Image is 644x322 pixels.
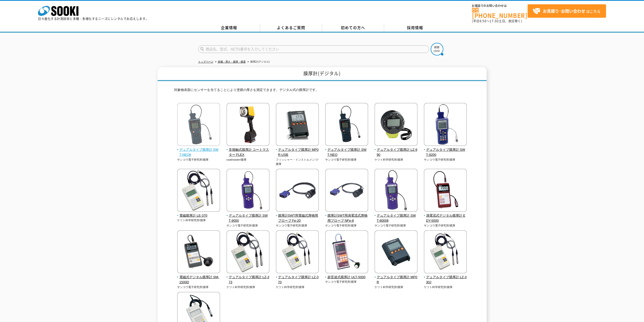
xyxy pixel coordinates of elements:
span: デュアルタイプ膜厚計 SWT-8000Ⅱ [375,213,418,224]
a: [PHONE_NUMBER] [472,8,528,18]
span: はこちら [533,7,600,15]
a: 企業情報 [198,24,260,32]
span: デュアルタイプ膜厚計 SWT-9200 [424,147,467,158]
a: 電磁式デジタル膜厚計 SM-1500D [177,270,220,285]
a: デュアルタイプ膜厚計 LZ-370 [276,270,319,285]
p: サンコウ電子研究所/膜厚 [325,280,368,284]
span: 膜厚計SWT用渦電流式厚物用プローブ NFe-8 [325,213,368,224]
a: デュアルタイプ膜厚計 SWT-9200 [424,142,467,158]
a: デュアルタイプ膜厚計 SWT-9000 [226,208,270,223]
p: ケツト科学研究所/膜厚 [177,218,220,222]
p: 日々進化する計測技術と多種・多様化するニーズにレンタルでお応えします。 [38,17,149,20]
a: 膜厚計SWT用電磁式厚物用プローブ Fe-20 [276,208,319,223]
p: サンコウ電子研究所/膜厚 [375,223,418,228]
img: 電磁式デジタル膜厚計 SM-1500D [177,230,220,275]
span: デュアルタイプ膜厚計 SWT-NEOⅡ [177,147,220,158]
span: デュアルタイプ膜厚計 LZ-330J [424,275,467,285]
a: 渦電流式デジタル膜厚計 EDY-5000 [424,208,467,223]
p: サンコウ電子研究所/膜厚 [325,158,368,162]
a: デュアルタイプ膜厚計 SWT-NEO [325,142,368,158]
img: デュアルタイプ膜厚計 SWT-9000 [226,169,269,213]
span: (平日 ～ 土日、祝日除く) [472,19,522,23]
a: 採用情報 [384,24,446,32]
p: サンコウ電子研究所/膜厚 [177,158,220,162]
img: デュアルタイプ膜厚計 SWT-NEOⅡ [177,103,220,147]
a: デュアルタイプ膜厚計 LZ-330J [424,270,467,285]
span: デュアルタイプ膜厚計 SWT-9000 [226,213,270,224]
a: 電磁膜厚計 LE-370 [177,208,220,218]
a: 探傷・厚さ・膜厚・硬度 [218,60,246,63]
span: デュアルタイプ膜厚計 LZ-373 [226,275,270,285]
p: サンコウ電子研究所/膜厚 [177,285,220,289]
img: デュアルタイプ膜厚計 SWT-8000Ⅱ [375,169,418,213]
a: トップページ [198,60,213,63]
p: ケツト科学研究所/膜厚 [226,285,270,289]
span: 17:30 [490,19,499,23]
p: サンコウ電子研究所/膜厚 [424,223,467,228]
img: デュアルタイプ膜厚計 LZ-990 [375,103,418,147]
img: デュアルタイプ膜厚計 LZ-330J [424,230,467,275]
li: 膜厚計(デジタル) [246,59,270,65]
a: デュアルタイプ膜厚計 MP0R-USB [276,142,319,158]
input: 商品名、型式、NETIS番号を入力してください [198,45,429,53]
a: 膜厚計SWT用渦電流式厚物用プローブ NFe-8 [325,208,368,223]
span: 非接触式膜厚計 コートマスター FLEX [226,147,270,158]
img: 超音波式膜厚計 ULT-5000 [325,230,368,275]
a: デュアルタイプ膜厚計 LZ-373 [226,270,270,285]
a: デュアルタイプ膜厚計 MP0R [375,270,418,285]
p: サンコウ電子研究所/膜厚 [276,223,319,228]
span: デュアルタイプ膜厚計 SWT-NEO [325,147,368,158]
p: ケツト科学研究所/膜厚 [276,285,319,289]
p: coatmaster/膜厚 [226,158,270,162]
p: ケツト科学研究所/膜厚 [424,285,467,289]
span: 電磁式デジタル膜厚計 SM-1500D [177,275,220,285]
img: 電磁膜厚計 LE-370 [177,169,220,213]
p: サンコウ電子研究所/膜厚 [424,158,467,162]
img: 非接触式膜厚計 コートマスター FLEX [226,103,269,147]
p: ケツト科学研究所/膜厚 [375,158,418,162]
a: お見積り･お問い合わせはこちら [528,4,606,18]
a: デュアルタイプ膜厚計 SWT-8000Ⅱ [375,208,418,223]
img: デュアルタイプ膜厚計 MP0R-USB [276,103,319,147]
span: デュアルタイプ膜厚計 LZ-370 [276,275,319,285]
strong: お見積り･お問い合わせ [543,8,585,14]
span: 膜厚計SWT用電磁式厚物用プローブ Fe-20 [276,213,319,224]
span: 電磁膜厚計 LE-370 [177,213,220,218]
a: よくあるご質問 [260,24,322,32]
p: サンコウ電子研究所/膜厚 [325,223,368,228]
img: 膜厚計SWT用電磁式厚物用プローブ Fe-20 [276,169,319,213]
a: 超音波式膜厚計 ULT-5000 [325,270,368,280]
p: サンコウ電子研究所/膜厚 [226,223,270,228]
img: デュアルタイプ膜厚計 LZ-373 [226,230,269,275]
a: 初めての方へ [322,24,384,32]
img: デュアルタイプ膜厚計 SWT-NEO [325,103,368,147]
span: 初めての方へ [341,25,365,30]
span: デュアルタイプ膜厚計 MP0R-USB [276,147,319,158]
img: デュアルタイプ膜厚計 LZ-370 [276,230,319,275]
span: 8:50 [480,19,487,23]
img: 膜厚計SWT用渦電流式厚物用プローブ NFe-8 [325,169,368,213]
span: 超音波式膜厚計 ULT-5000 [325,275,368,280]
span: デュアルタイプ膜厚計 LZ-990 [375,147,418,158]
span: デュアルタイプ膜厚計 MP0R [375,275,418,285]
h1: 膜厚計(デジタル) [158,67,487,81]
img: デュアルタイプ膜厚計 MP0R [375,230,418,275]
a: デュアルタイプ膜厚計 LZ-990 [375,142,418,158]
img: btn_search.png [431,43,443,55]
p: 対象物表面にセンサーを当てることにより塗膜の厚さを測定できます。デジタル式の膜厚計です。 [174,87,470,95]
a: デュアルタイプ膜厚計 SWT-NEOⅡ [177,142,220,158]
span: 渦電流式デジタル膜厚計 EDY-5000 [424,213,467,224]
a: 非接触式膜厚計 コートマスター FLEX [226,142,270,158]
p: ケツト科学研究所/膜厚 [375,285,418,289]
img: デュアルタイプ膜厚計 SWT-9200 [424,103,467,147]
span: お電話でのお問い合わせは [472,4,528,7]
img: 渦電流式デジタル膜厚計 EDY-5000 [424,169,467,213]
p: フィッシャー・インストルメンツ/膜厚 [276,158,319,166]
